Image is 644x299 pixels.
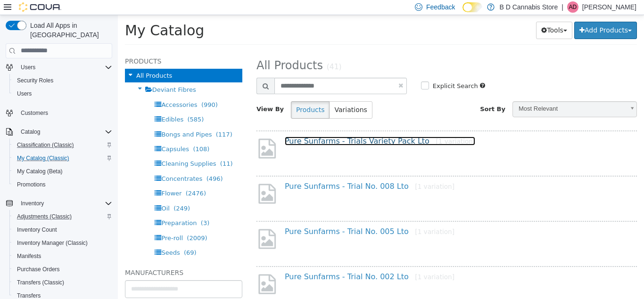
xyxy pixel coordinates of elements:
[139,122,160,145] img: missing-image.png
[17,77,53,84] span: Security Roles
[139,167,160,190] img: missing-image.png
[167,257,337,266] a: Pure Sunfarms - Trial No. 002 Lto[1 variation]
[499,1,558,13] p: B D Cannabis Store
[43,234,62,241] span: Seeds
[9,276,116,289] button: Transfers (Classic)
[13,75,57,86] a: Security Roles
[9,236,116,250] button: Inventory Manager (Classic)
[21,64,35,71] span: Users
[17,279,64,286] span: Transfers (Classic)
[83,204,91,211] span: (3)
[139,258,160,281] img: missing-image.png
[43,116,94,123] span: Bongs and Pipes
[69,219,89,226] span: (2009)
[139,90,166,97] span: View By
[426,2,455,12] span: Feedback
[102,145,115,152] span: (11)
[297,213,337,220] small: [1 variation]
[13,211,112,222] span: Adjustments (Classic)
[43,160,84,167] span: Concentrates
[13,153,112,164] span: My Catalog (Classic)
[582,1,636,13] p: [PERSON_NAME]
[17,154,69,162] span: My Catalog (Classic)
[297,168,337,175] small: [1 variation]
[13,179,112,190] span: Promotions
[13,224,112,235] span: Inventory Count
[13,166,66,177] a: My Catalog (Beta)
[17,213,72,220] span: Adjustments (Classic)
[167,212,337,221] a: Pure Sunfarms - Trial No. 005 Lto[1 variation]
[13,237,112,249] span: Inventory Manager (Classic)
[2,197,116,210] button: Inventory
[17,126,112,137] span: Catalog
[17,226,57,234] span: Inventory Count
[17,62,112,73] span: Users
[13,139,112,151] span: Classification (Classic)
[7,252,124,263] h5: Manufacturers
[567,1,578,13] div: Aman Dhillon
[69,101,86,108] span: (585)
[17,107,112,119] span: Customers
[17,252,41,260] span: Manifests
[173,86,212,104] button: Products
[17,168,63,175] span: My Catalog (Beta)
[43,86,79,93] span: Accessories
[89,160,105,167] span: (496)
[9,223,116,236] button: Inventory Count
[362,90,388,97] span: Sort By
[43,130,71,137] span: Capsules
[9,263,116,276] button: Purchase Orders
[139,44,205,57] span: All Products
[43,204,79,211] span: Preparation
[13,264,64,275] a: Purchase Orders
[17,266,60,273] span: Purchase Orders
[13,75,112,86] span: Security Roles
[456,7,519,24] button: Add Products
[9,250,116,263] button: Manifests
[98,116,115,123] span: (117)
[2,106,116,120] button: Customers
[43,219,65,226] span: Pre-roll
[18,57,54,64] span: All Products
[43,101,66,108] span: Edibles
[13,264,112,275] span: Purchase Orders
[9,87,116,100] button: Users
[2,125,116,138] button: Catalog
[17,198,48,209] button: Inventory
[313,66,360,76] label: Explicit Search
[17,141,74,149] span: Classification (Classic)
[66,234,79,241] span: (69)
[395,87,506,101] span: Most Relevant
[13,139,78,151] a: Classification (Classic)
[17,62,39,73] button: Users
[9,138,116,152] button: Classification (Classic)
[17,90,32,97] span: Users
[13,88,35,99] a: Users
[13,153,73,164] a: My Catalog (Classic)
[21,200,44,207] span: Inventory
[13,179,50,190] a: Promotions
[167,167,337,176] a: Pure Sunfarms - Trial No. 008 Lto[1 variation]
[17,198,112,209] span: Inventory
[462,2,482,12] input: Dark Mode
[19,2,61,12] img: Cova
[9,165,116,178] button: My Catalog (Beta)
[34,71,78,78] span: Deviant Fibres
[2,61,116,74] button: Users
[17,239,88,247] span: Inventory Manager (Classic)
[7,7,86,24] span: My Catalog
[43,190,51,197] span: Oil
[462,12,463,13] span: Dark Mode
[75,130,91,137] span: (108)
[13,211,75,222] a: Adjustments (Classic)
[13,166,112,177] span: My Catalog (Beta)
[7,40,124,52] h5: Products
[68,175,88,182] span: (2476)
[418,7,454,24] button: Tools
[9,178,116,191] button: Promotions
[13,88,112,99] span: Users
[13,237,91,249] a: Inventory Manager (Classic)
[13,251,112,262] span: Manifests
[17,181,46,188] span: Promotions
[43,145,98,152] span: Cleaning Supplies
